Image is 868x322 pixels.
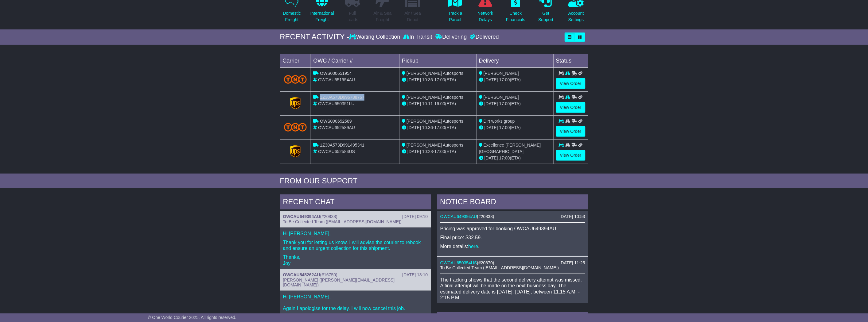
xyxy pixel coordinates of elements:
p: Network Delays [477,10,493,23]
span: [DATE] [485,155,498,160]
div: [DATE] 10:53 [559,214,585,219]
p: Hi [PERSON_NAME], [283,231,428,236]
span: OWS000651954 [320,71,352,76]
span: Dirt works group [484,119,515,124]
img: GetCarrierServiceLogo [290,145,301,158]
div: (ETA) [479,101,551,107]
span: [DATE] [485,77,498,82]
div: ( ) [440,260,585,266]
div: RECENT CHAT [280,194,431,211]
p: Full Loads [345,10,360,23]
img: TNT_Domestic.png [284,75,307,83]
div: Delivered [469,34,499,40]
div: RECENT ACTIVITY - [280,33,349,41]
div: [DATE] 11:25 [559,260,585,266]
div: (ETA) [479,155,551,161]
span: [DATE] [407,101,421,106]
div: - (ETA) [402,148,474,155]
p: Pricing was approved for booking OWCAU649394AU. [440,226,585,232]
a: View Order [556,150,586,161]
div: Delivering [434,34,469,40]
a: OWCAU649394AU [283,214,320,219]
p: International Freight [310,10,334,23]
p: Check Financials [506,10,525,23]
div: ( ) [440,214,585,219]
div: (ETA) [479,77,551,83]
a: OWCAU545262AU [283,272,320,277]
a: View Order [556,78,586,89]
span: 17:00 [434,125,445,130]
span: OWCAU652584US [318,149,355,154]
span: To Be Collected Team ([EMAIL_ADDRESS][DOMAIN_NAME]) [283,219,402,224]
p: Get Support [538,10,553,23]
div: - (ETA) [402,125,474,131]
span: OWCAU651954AU [318,77,355,82]
p: Thank you for letting us know. I will advise the courier to rebook and ensure an urgent collectio... [283,240,428,251]
span: [PERSON_NAME] ([PERSON_NAME][EMAIL_ADDRESS][DOMAIN_NAME]) [283,278,395,288]
div: ( ) [283,272,428,278]
span: [DATE] [407,77,421,82]
p: Air / Sea Depot [405,10,421,23]
div: Waiting Collection [349,34,402,40]
span: [DATE] [485,125,498,130]
span: 1Z30A573D996788767 [320,95,364,100]
span: Excellence [PERSON_NAME][GEOGRAPHIC_DATA] [479,143,541,154]
span: OWS000652589 [320,119,352,124]
span: #20838 [478,214,493,219]
div: - (ETA) [402,101,474,107]
span: 17:00 [499,155,510,160]
img: GetCarrierServiceLogo [290,97,301,109]
div: (ETA) [479,125,551,131]
span: 10:36 [422,77,433,82]
span: 10:28 [422,149,433,154]
a: View Order [556,126,586,137]
span: 10:11 [422,101,433,106]
div: NOTICE BOARD [437,194,588,211]
span: OWCAU650351LU [318,101,354,106]
span: [DATE] [407,125,421,130]
img: TNT_Domestic.png [284,123,307,131]
span: 10:36 [422,125,433,130]
td: Delivery [476,54,553,67]
span: 1Z30A573D991495341 [320,143,364,148]
span: 17:00 [434,149,445,154]
div: - (ETA) [402,77,474,83]
span: 16:00 [434,101,445,106]
td: OWC / Carrier # [311,54,399,67]
span: 17:00 [499,101,510,106]
p: Track a Parcel [448,10,462,23]
span: [PERSON_NAME] Autosports [407,143,463,148]
span: 17:00 [499,77,510,82]
p: Account Settings [568,10,584,23]
span: [PERSON_NAME] Autosports [407,71,463,76]
div: [DATE] 13:10 [402,272,428,278]
td: Carrier [280,54,311,67]
span: OWCAU652589AU [318,125,355,130]
a: OWCAU649394AU [440,214,477,219]
div: FROM OUR SUPPORT [280,177,588,186]
span: [PERSON_NAME] Autosports [407,119,463,124]
span: #20838 [322,214,336,219]
span: [PERSON_NAME] Autosports [407,95,463,100]
div: ( ) [283,214,428,219]
div: In Transit [402,34,434,40]
span: [PERSON_NAME] [484,71,519,76]
td: Status [553,54,588,67]
div: [DATE] 09:10 [402,214,428,219]
a: View Order [556,102,586,113]
a: OWCAU650354US [440,260,477,265]
a: here [468,244,478,249]
span: #16750 [322,272,336,277]
p: Thanks, Joy [283,254,428,266]
span: [PERSON_NAME] [484,95,519,100]
span: #20870 [478,260,493,265]
span: © One World Courier 2025. All rights reserved. [148,315,236,320]
p: Air & Sea Freight [374,10,392,23]
span: 17:00 [499,125,510,130]
td: Pickup [399,54,477,67]
p: More details: . [440,243,585,249]
span: [DATE] [407,149,421,154]
p: Domestic Freight [283,10,301,23]
span: 17:00 [434,77,445,82]
span: [DATE] [485,101,498,106]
